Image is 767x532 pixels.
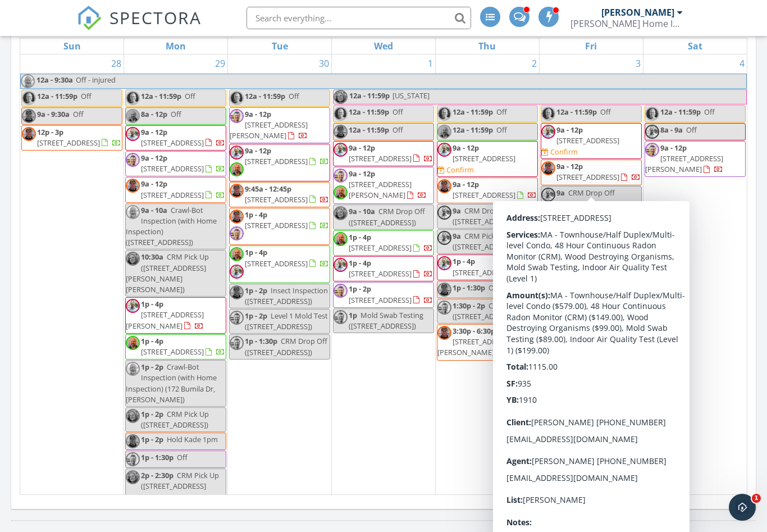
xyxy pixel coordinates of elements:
[437,231,451,245] img: greg_prew_headshot.jpg
[141,336,225,357] a: 1p - 4p [STREET_ADDRESS]
[437,125,451,139] img: 9eff220f8b0e42cd9cb776b7303a6cd3.jpeg
[660,143,687,153] span: 9a - 12p
[245,311,328,331] span: Level 1 Mold Test ([STREET_ADDRESS])
[349,258,433,279] a: 1p - 4p [STREET_ADDRESS]
[230,265,244,279] img: greg_prew_headshot.jpg
[645,143,659,157] img: brial_pope.jpg
[453,153,515,163] span: [STREET_ADDRESS]
[556,275,583,285] span: 9a - 10a
[230,120,308,140] span: [STREET_ADDRESS][PERSON_NAME]
[230,285,244,299] img: marc_2019.jpg
[81,91,92,101] span: Off
[334,143,348,157] img: greg_prew_headshot.jpg
[453,231,520,252] span: CRM Pick Up ([STREET_ADDRESS])
[437,326,515,357] a: 3:30p - 6:30p [STREET_ADDRESS][PERSON_NAME]
[245,258,308,269] span: [STREET_ADDRESS]
[167,434,218,444] span: Hold Kade 1pm
[230,109,244,123] img: brial_pope.jpg
[177,452,188,462] span: Off
[660,125,683,135] span: 8a - 9a
[541,123,642,160] a: 9a - 12p [STREET_ADDRESS] Confirm
[645,125,659,139] img: greg_prew_headshot.jpg
[126,470,219,502] span: CRM Pick Up ([STREET_ADDRESS][PERSON_NAME])
[22,127,36,141] img: marc_2019.jpg
[453,326,495,336] span: 3:30p - 6:30p
[141,153,225,174] a: 9a - 12p [STREET_ADDRESS]
[37,127,121,148] a: 12p - 3p [STREET_ADDRESS]
[109,54,124,72] a: Go to September 28, 2025
[645,153,723,174] span: [STREET_ADDRESS][PERSON_NAME]
[126,299,204,330] a: 1p - 4p [STREET_ADDRESS][PERSON_NAME]
[22,91,36,105] img: f6ba44ae3ccb492fa75a4bd56e429e53.jpeg
[289,91,299,101] span: Off
[126,310,204,330] span: [STREET_ADDRESS][PERSON_NAME]
[230,247,244,261] img: 9eff220f8b0e42cd9cb776b7303a6cd3.jpeg
[245,336,277,346] span: 1p - 1:30p
[245,311,267,321] span: 1p - 2p
[349,143,433,163] a: 9a - 12p [STREET_ADDRESS]
[729,494,756,521] iframe: Intercom live chat
[126,470,140,484] img: img_7324.jpg
[349,169,427,200] a: 9a - 12p [STREET_ADDRESS][PERSON_NAME]
[141,452,174,462] span: 1p - 1:30p
[125,151,226,176] a: 9a - 12p [STREET_ADDRESS]
[349,169,375,179] span: 9a - 12p
[556,161,583,171] span: 9a - 12p
[76,75,116,85] span: Off - injured
[437,326,451,340] img: marc_2019.jpg
[392,125,403,135] span: Off
[349,310,357,320] span: 1p
[550,147,578,156] div: Confirm
[126,299,140,313] img: greg_prew_headshot.jpg
[230,162,244,176] img: 9eff220f8b0e42cd9cb776b7303a6cd3.jpeg
[437,337,515,357] span: [STREET_ADDRESS][PERSON_NAME]
[349,143,375,153] span: 9a - 12p
[163,38,188,54] a: Monday
[334,232,348,246] img: 9eff220f8b0e42cd9cb776b7303a6cd3.jpeg
[437,206,451,220] img: greg_prew_headshot.jpg
[334,169,348,183] img: brial_pope.jpg
[496,107,507,117] span: Off
[270,38,290,54] a: Tuesday
[556,238,565,248] span: 9a
[437,141,538,178] a: 9a - 12p [STREET_ADDRESS] Confirm
[349,206,375,216] span: 9a - 10a
[230,109,308,140] a: 9a - 12p [STREET_ADDRESS][PERSON_NAME]
[541,413,555,427] img: greg_prew_headshot.jpg
[556,172,619,182] span: [STREET_ADDRESS]
[556,107,597,117] span: 12a - 11:59p
[230,91,244,105] img: f6ba44ae3ccb492fa75a4bd56e429e53.jpeg
[21,125,122,151] a: 12p - 3p [STREET_ADDRESS]
[333,256,434,281] a: 1p - 4p [STREET_ADDRESS]
[333,141,434,166] a: 9a - 12p [STREET_ADDRESS]
[334,206,348,220] img: img_7324.jpg
[245,247,329,268] a: 1p - 4p [STREET_ADDRESS]
[333,230,434,256] a: 1p - 4p [STREET_ADDRESS]
[686,38,705,54] a: Saturday
[437,324,538,361] a: 3:30p - 6:30p [STREET_ADDRESS][PERSON_NAME]
[556,300,626,321] span: Insect Inspection ([STREET_ADDRESS])
[230,311,244,325] img: brial_pope.jpg
[556,388,587,398] span: 11a - 12p
[660,107,701,117] span: 12a - 11:59p
[556,275,628,295] span: CRM Pick Up ([STREET_ADDRESS])
[556,388,632,408] span: CRM Pick Up ([STREET_ADDRESS])
[453,107,493,117] span: 12a - 11:59p
[229,245,330,283] a: 1p - 4p [STREET_ADDRESS]
[230,336,244,350] img: brial_pope.jpg
[582,413,626,423] span: Off (PM only)
[334,125,348,139] img: marc_2019.jpg
[334,258,348,272] img: greg_prew_headshot.jpg
[334,284,348,298] img: brial_pope.jpg
[453,206,520,226] span: CRM Drop Off ([STREET_ADDRESS])
[36,74,74,88] span: 12a - 9:30a
[126,205,140,219] img: a9367354d3e341059eda48d9aa04453b.jpeg
[73,109,84,119] span: Off
[126,409,140,423] img: img_7324.jpg
[141,434,163,444] span: 1p - 2p
[245,247,267,257] span: 1p - 4p
[645,107,659,121] img: f6ba44ae3ccb492fa75a4bd56e429e53.jpeg
[392,107,403,117] span: Off
[541,147,578,157] a: Confirm
[141,179,225,199] a: 9a - 12p [STREET_ADDRESS]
